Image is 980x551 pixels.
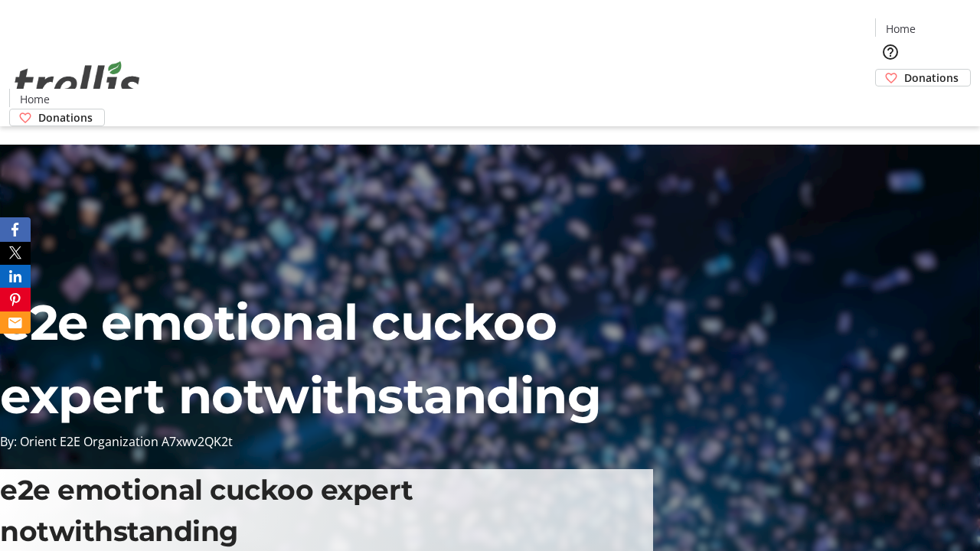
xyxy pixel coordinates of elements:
a: Donations [9,109,105,126]
a: Home [10,91,59,107]
a: Home [876,21,925,37]
button: Help [875,37,906,67]
span: Home [886,21,916,37]
span: Donations [904,70,959,86]
span: Donations [38,109,93,126]
a: Donations [875,69,971,86]
span: Home [20,91,50,107]
button: Cart [875,86,906,117]
img: Orient E2E Organization A7xwv2QK2t's Logo [9,44,145,121]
